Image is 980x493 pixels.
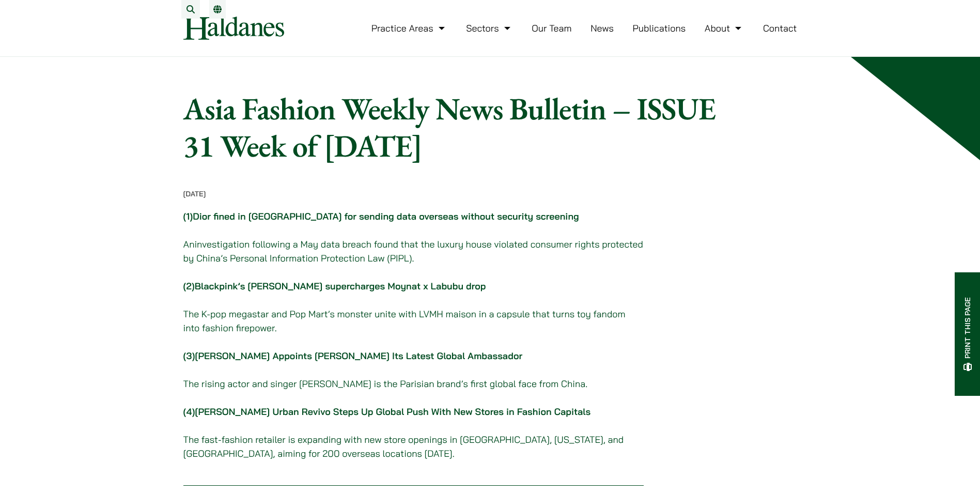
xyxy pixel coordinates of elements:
[183,90,720,164] h1: Asia Fashion Weekly News Bulletin – ISSUE 31 Week of [DATE]
[195,350,522,362] a: [PERSON_NAME] Appoints [PERSON_NAME] Its Latest Global Ambassador
[183,237,644,265] p: Aninvestigation following a May data breach found that the luxury house violated consumer rights ...
[213,5,222,13] a: Switch to EN
[633,22,686,34] a: Publications
[195,280,486,292] a: Blackpink’s [PERSON_NAME] supercharges Moynat x Labubu drop
[183,350,523,362] strong: (3)
[183,406,195,418] b: (4)
[193,210,579,222] a: Dior fined in [GEOGRAPHIC_DATA] for sending data overseas without security screening
[183,280,486,292] strong: (2)
[183,210,579,222] strong: (1)
[183,405,644,460] p: The fast-fashion retailer is expanding with new store openings in [GEOGRAPHIC_DATA], [US_STATE], ...
[183,307,644,335] p: The K-pop megastar and Pop Mart’s monster unite with LVMH maison in a capsule that turns toy fand...
[183,189,206,198] time: [DATE]
[371,22,447,34] a: Practice Areas
[532,22,571,34] a: Our Team
[195,406,590,418] a: [PERSON_NAME] Urban Revivo Steps Up Global Push With New Stores in Fashion Capitals
[183,17,284,40] img: Logo of Haldanes
[590,22,614,34] a: News
[763,22,797,34] a: Contact
[183,377,644,391] p: The rising actor and singer [PERSON_NAME] is the Parisian brand’s first global face from China.
[466,22,512,34] a: Sectors
[705,22,744,34] a: About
